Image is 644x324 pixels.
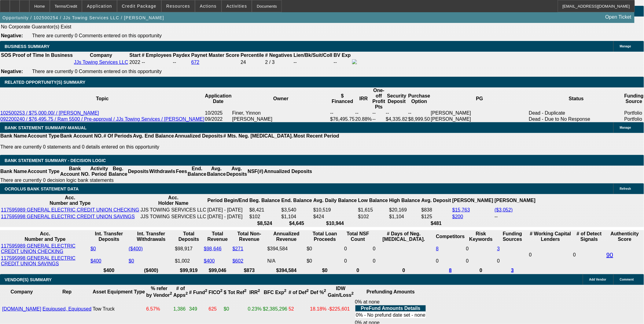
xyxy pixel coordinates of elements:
[92,299,145,319] td: Tow Truck
[1,256,75,266] a: 117595998 GENERAL ELECTRIC CREDIT UNION SAVINGS
[204,231,232,242] th: Total Revenue
[606,252,613,258] a: 90
[232,267,267,274] th: $873
[241,53,264,58] b: Percentile
[5,125,86,130] span: BANK STATEMENT SUMMARY-MANUAL
[267,246,306,252] div: $394,584
[436,246,439,251] a: 8
[495,207,513,212] a: ($3,052)
[307,267,344,274] th: $0
[497,246,500,251] a: 3
[344,231,372,242] th: Sum of the Total NSF Count and Total Overdraft Fee Count from Ocrolus
[264,166,312,177] th: Annualized Deposits
[366,289,415,294] b: Prefunding Amounts
[333,59,351,66] td: --
[307,243,344,255] td: $0
[108,166,127,177] th: Beg. Balance
[1,33,23,38] b: Negative:
[1,52,12,58] th: SOS
[386,116,408,122] td: $4,335.82
[328,286,354,298] b: IDW Gain/Loss
[195,0,221,12] button: Actions
[355,87,372,110] th: IRR
[330,116,355,122] td: $76,495.75
[263,299,288,319] td: $2,385,296
[5,277,52,282] span: VENDOR(S) SUMMARY
[128,231,174,242] th: Int. Transfer Withdrawals
[281,207,312,213] td: $3,540
[452,195,494,206] th: [PERSON_NAME]
[5,44,50,49] span: BUSINESS SUMMARY
[146,299,172,319] td: 6.57%
[87,4,112,9] span: Application
[191,60,200,65] a: 672
[133,133,175,139] th: Avg. End Balance
[373,255,435,267] td: 0
[408,110,431,116] td: --
[103,133,133,139] th: # Of Periods
[431,87,529,110] th: PG
[373,243,435,255] td: 0
[204,267,232,274] th: $99,046
[352,59,357,64] img: facebook-icon.png
[90,231,128,242] th: Int. Transfer Deposits
[2,306,41,311] a: [DOMAIN_NAME]
[344,243,372,255] td: 0
[310,299,327,319] td: 18.18%
[264,290,286,295] b: BFC Exp
[204,246,222,251] a: $98,646
[82,0,116,12] button: Application
[421,220,451,226] th: $481
[174,133,223,139] th: Annualized Deposits
[624,116,644,122] td: Portfolio
[249,207,280,213] td: $8,421
[244,289,246,293] sup: 2
[294,53,333,58] b: Lien/Bk/Suit/Coll
[573,243,605,267] td: 0
[233,258,244,263] a: $602
[267,267,306,274] th: $394,584
[142,60,145,65] span: --
[258,289,260,293] sup: 2
[128,267,174,274] th: ($400)
[466,243,496,255] td: 0
[373,231,435,242] th: # Days of Neg. [MEDICAL_DATA].
[205,110,232,116] td: 10/2025
[620,187,631,190] span: Refresh
[355,110,372,116] td: --
[222,0,252,12] button: Activities
[497,231,528,242] th: Funding Sources
[207,207,248,213] td: [DATE] - [DATE]
[249,220,280,226] th: $8,524
[223,299,247,319] td: $0
[344,267,372,274] th: 0
[204,258,215,263] a: $400
[0,116,204,122] a: 092200240 / $76,495.75 / Ram 5500 / Pre-approval / JJs Towing Services / [PERSON_NAME]
[372,87,386,110] th: One-off Profit Pts
[27,166,60,177] th: Account Type
[175,243,203,255] td: $98,917
[386,110,408,116] td: --
[207,214,248,220] td: [DATE] - [DATE]
[173,59,190,66] td: --
[289,290,309,295] b: # of Def
[90,166,109,177] th: Activity Period
[288,299,309,319] td: 52
[466,231,496,242] th: Risk Keywords
[220,289,223,293] sup: 2
[1,214,135,219] a: 117595998 GENERAL ELECTRIC CREDIT UNION SAVINGS
[207,166,226,177] th: Avg. Balance
[90,258,101,263] a: $400
[307,289,309,293] sup: 2
[186,291,188,296] sup: 2
[307,255,344,267] td: $0
[293,133,340,139] th: Most Recent Period
[1,231,90,242] th: Acc. Number and Type
[60,133,103,139] th: Bank Account NO.
[358,207,388,213] td: $1,615
[205,116,232,122] td: 09/2022
[208,299,223,319] td: 625
[0,110,99,116] a: 102500253 / $75,000.00/ / [PERSON_NAME]
[142,53,172,58] b: # Employees
[205,289,207,293] sup: 2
